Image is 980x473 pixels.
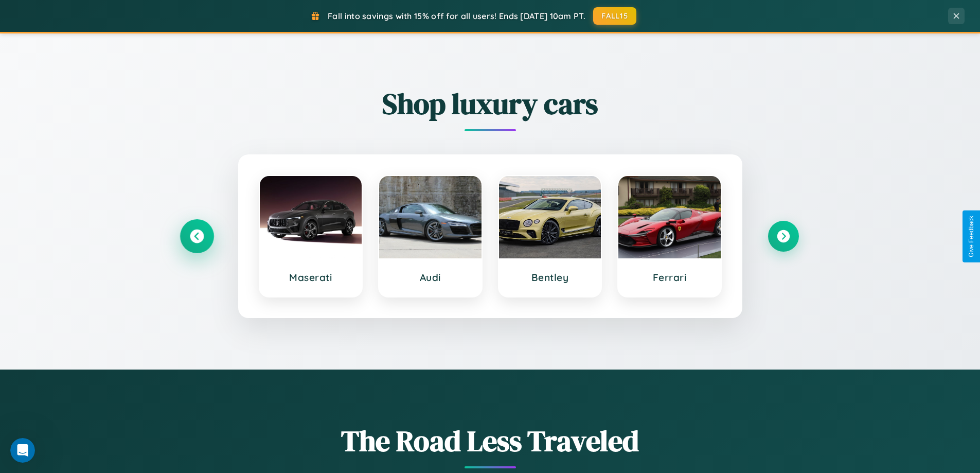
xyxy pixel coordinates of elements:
[328,11,585,21] span: Fall into savings with 15% off for all users! Ends [DATE] 10am PT.
[182,421,799,461] h1: The Road Less Traveled
[968,216,975,257] div: Give Feedback
[270,271,352,284] h3: Maserati
[509,271,591,284] h3: Bentley
[629,271,710,284] h3: Ferrari
[389,271,471,284] h3: Audi
[10,438,35,463] iframe: Intercom live chat
[593,7,636,25] button: FALL15
[182,84,799,124] h2: Shop luxury cars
